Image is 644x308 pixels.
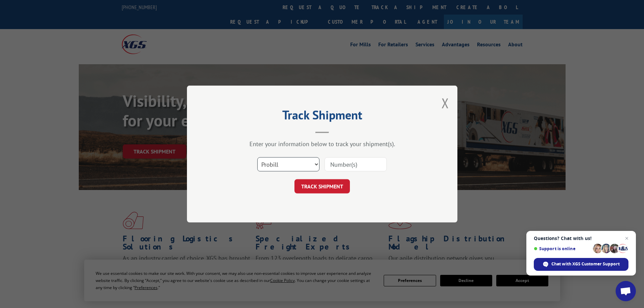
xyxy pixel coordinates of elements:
[294,179,350,193] button: TRACK SHIPMENT
[551,261,620,267] span: Chat with XGS Customer Support
[221,110,424,123] h2: Track Shipment
[534,246,591,251] span: Support is online
[221,140,424,148] div: Enter your information below to track your shipment(s).
[616,281,636,301] a: Open chat
[534,236,628,241] span: Questions? Chat with us!
[325,157,387,171] input: Number(s)
[534,258,628,271] span: Chat with XGS Customer Support
[442,94,449,112] button: Close modal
